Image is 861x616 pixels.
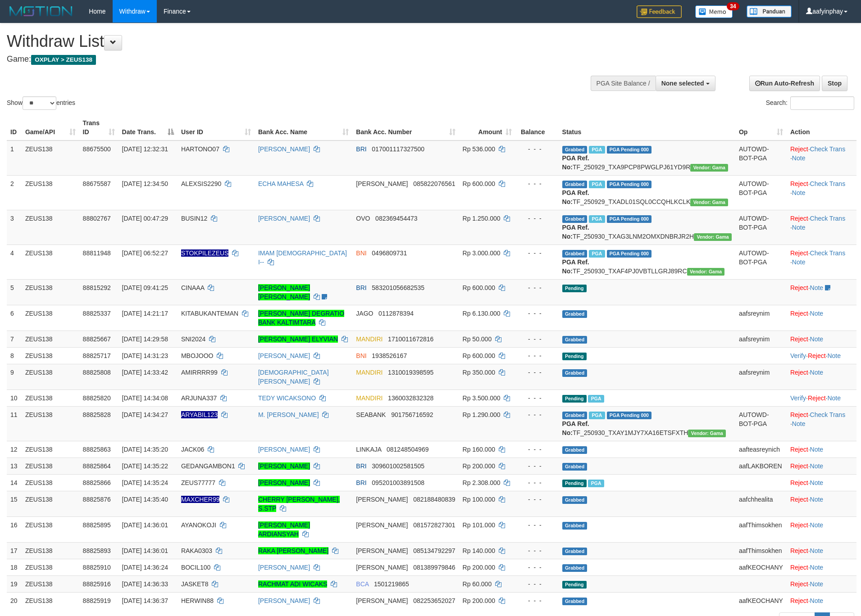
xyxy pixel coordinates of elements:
[356,369,383,376] span: MANDIRI
[31,55,96,65] span: OXPLAY > ZEUS138
[790,580,808,588] a: Reject
[519,145,555,154] div: - - -
[559,245,735,279] td: TF_250930_TXAF4PJ0VBTLLGRJ89RC
[7,331,22,347] td: 7
[122,284,168,291] span: [DATE] 09:41:25
[258,479,310,486] a: [PERSON_NAME]
[810,446,824,453] a: Note
[519,179,555,188] div: - - -
[181,180,222,187] span: ALEXSIS2290
[7,347,22,364] td: 8
[388,369,433,376] span: Copy 1310019398595 to clipboard
[562,463,588,471] span: Grabbed
[519,495,555,504] div: - - -
[7,32,565,50] h1: Withdraw List
[562,480,587,487] span: Pending
[792,189,806,196] a: Note
[372,352,407,359] span: Copy 1938526167 to clipboard
[688,430,726,437] span: Vendor URL: https://trx31.1velocity.biz
[258,411,319,418] a: M. [PERSON_NAME]
[559,406,735,441] td: TF_250930_TXAY1MJY7XA16ETSFXTH
[787,390,856,406] td: · ·
[735,457,787,474] td: aafLAKBOREN
[7,390,22,406] td: 10
[519,214,555,223] div: - - -
[810,521,824,529] a: Note
[787,347,856,364] td: · ·
[519,462,555,471] div: - - -
[562,412,588,419] span: Grabbed
[787,305,856,331] td: ·
[810,145,846,153] a: Check Trans
[118,115,178,140] th: Date Trans.: activate to sort column descending
[83,369,111,376] span: 88825808
[787,364,856,390] td: ·
[356,394,383,402] span: MANDIRI
[356,496,408,503] span: [PERSON_NAME]
[22,210,79,245] td: ZEUS138
[356,215,370,222] span: OVO
[810,249,846,257] a: Check Trans
[258,446,310,453] a: [PERSON_NAME]
[463,215,501,222] span: Rp 1.250.000
[735,140,787,176] td: AUTOWD-BOT-PGA
[258,215,310,222] a: [PERSON_NAME]
[559,210,735,245] td: TF_250930_TXAG3LNM2OMXDNBRJR2H
[122,352,168,359] span: [DATE] 14:31:23
[387,446,428,453] span: Copy 081248504969 to clipboard
[607,146,652,154] span: PGA Pending
[258,310,344,326] a: [PERSON_NAME] DEGRATIO BANK KALTIMTARA
[787,279,856,305] td: ·
[787,175,856,210] td: · ·
[463,335,492,343] span: Rp 50.000
[810,496,824,503] a: Note
[258,564,310,571] a: [PERSON_NAME]
[463,479,501,486] span: Rp 2.308.000
[810,369,824,376] a: Note
[7,96,75,110] label: Show entries
[690,164,728,172] span: Vendor URL: https://trx31.1velocity.biz
[790,564,808,571] a: Reject
[181,215,207,222] span: BUSIN12
[792,258,806,266] a: Note
[83,496,111,503] span: 88825876
[463,394,501,402] span: Rp 3.500.000
[562,353,587,360] span: Pending
[22,457,79,474] td: ZEUS138
[607,412,652,419] span: PGA Pending
[181,145,219,153] span: HARTONO07
[413,496,455,503] span: Copy 082188480839 to clipboard
[607,181,652,188] span: PGA Pending
[562,215,588,223] span: Grabbed
[810,335,824,343] a: Note
[7,364,22,390] td: 9
[735,441,787,457] td: aafteasreynich
[356,352,366,359] span: BNI
[258,462,310,470] a: [PERSON_NAME]
[810,462,824,470] a: Note
[562,369,588,377] span: Grabbed
[810,547,824,554] a: Note
[22,331,79,347] td: ZEUS138
[22,491,79,516] td: ZEUS138
[22,279,79,305] td: ZEUS138
[122,249,168,257] span: [DATE] 06:52:27
[83,335,111,343] span: 88825667
[122,215,168,222] span: [DATE] 00:47:29
[562,250,588,258] span: Grabbed
[352,115,459,140] th: Bank Acc. Number: activate to sort column ascending
[181,411,218,418] span: Nama rekening ada tanda titik/strip, harap diedit
[519,351,555,360] div: - - -
[181,335,205,343] span: SNI2024
[790,215,808,222] a: Reject
[372,462,424,470] span: Copy 309601002581505 to clipboard
[519,445,555,454] div: - - -
[637,5,682,18] img: Feedback.jpg
[23,96,56,110] select: Showentries
[7,491,22,516] td: 15
[258,521,310,538] a: [PERSON_NAME] ARDIANSYAH
[687,268,725,276] span: Vendor URL: https://trx31.1velocity.biz
[356,411,386,418] span: SEABANK
[7,140,22,176] td: 1
[258,496,340,512] a: CHERRY [PERSON_NAME], S.STP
